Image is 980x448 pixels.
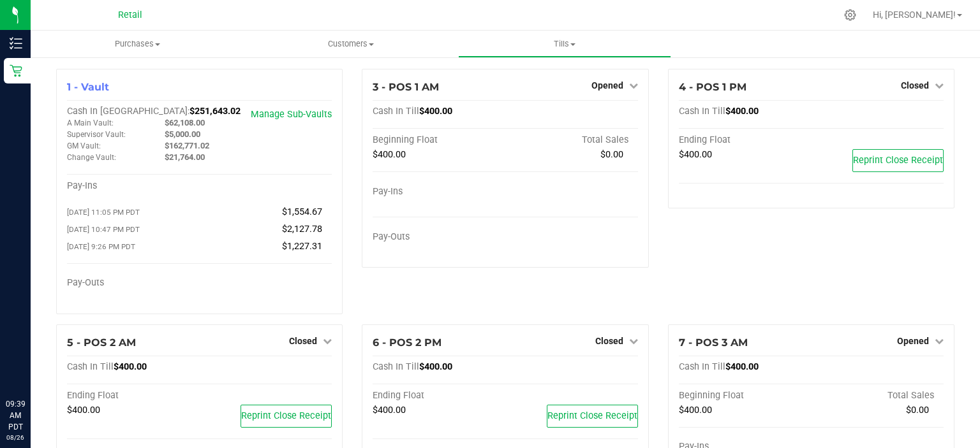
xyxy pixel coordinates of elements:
span: GM Vault: [67,141,101,150]
div: Total Sales [811,390,944,401]
a: Purchases [31,31,244,57]
p: 08/26 [6,433,25,442]
span: $400.00 [419,361,452,372]
span: $400.00 [373,405,406,415]
span: Reprint Close Receipt [547,410,637,421]
span: $400.00 [373,149,406,160]
div: Pay-Outs [67,277,200,289]
div: Beginning Float [679,390,812,401]
span: $5,000.00 [165,129,200,139]
span: Cash In Till [679,106,725,117]
span: $62,108.00 [165,118,205,127]
span: Cash In Till [679,361,725,372]
a: Customers [244,31,458,57]
span: 1 - Vault [67,81,109,93]
button: Reprint Close Receipt [241,405,332,428]
div: Beginning Float [373,134,505,146]
span: $400.00 [114,361,147,372]
span: $400.00 [679,405,712,415]
div: Manage settings [842,9,858,21]
span: $2,127.78 [282,224,322,235]
button: Reprint Close Receipt [852,149,944,172]
span: Closed [289,336,317,346]
a: Tills [458,31,672,57]
inline-svg: Inventory [10,37,22,50]
div: Ending Float [373,390,505,401]
span: $1,227.31 [282,241,322,252]
div: Ending Float [67,390,200,401]
span: Hi, [PERSON_NAME]! [873,10,956,20]
span: Cash In Till [373,106,419,117]
div: Pay-Ins [67,180,200,192]
span: Retail [118,10,142,20]
span: Purchases [31,38,244,50]
a: Manage Sub-Vaults [251,109,332,120]
span: Reprint Close Receipt [241,410,331,421]
span: 7 - POS 3 AM [679,336,748,349]
span: Tills [459,38,671,50]
span: 3 - POS 1 AM [373,81,439,93]
span: A Main Vault: [67,119,114,127]
div: Pay-Outs [373,231,505,243]
span: $162,771.02 [165,141,209,150]
span: Cash In Till [373,361,419,372]
span: Supervisor Vault: [67,130,126,139]
span: 6 - POS 2 PM [373,336,442,349]
span: Cash In [GEOGRAPHIC_DATA]: [67,106,189,117]
span: $400.00 [419,106,452,117]
div: Ending Float [679,134,812,146]
span: 4 - POS 1 PM [679,81,746,93]
span: $0.00 [906,405,929,415]
span: [DATE] 11:05 PM PDT [67,208,140,217]
span: [DATE] 9:26 PM PDT [67,242,135,251]
iframe: Resource center [13,346,51,384]
div: Pay-Ins [373,186,505,198]
span: Customers [245,38,457,50]
p: 09:39 AM PDT [6,398,25,433]
span: Change Vault: [67,153,116,162]
span: $251,643.02 [189,106,241,117]
span: Reprint Close Receipt [853,155,943,166]
span: $400.00 [725,361,759,372]
span: Closed [595,336,623,346]
span: Opened [897,336,929,346]
span: $400.00 [725,106,759,117]
span: $21,764.00 [165,152,205,162]
span: $0.00 [600,149,623,160]
span: Cash In Till [67,361,114,372]
div: Total Sales [505,134,638,146]
span: [DATE] 10:47 PM PDT [67,225,140,234]
span: $1,554.67 [282,206,322,217]
span: Opened [591,80,623,90]
button: Reprint Close Receipt [547,405,638,428]
inline-svg: Retail [10,64,22,77]
span: $400.00 [67,405,100,415]
span: Closed [901,80,929,90]
span: 5 - POS 2 AM [67,336,136,349]
span: $400.00 [679,149,712,160]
